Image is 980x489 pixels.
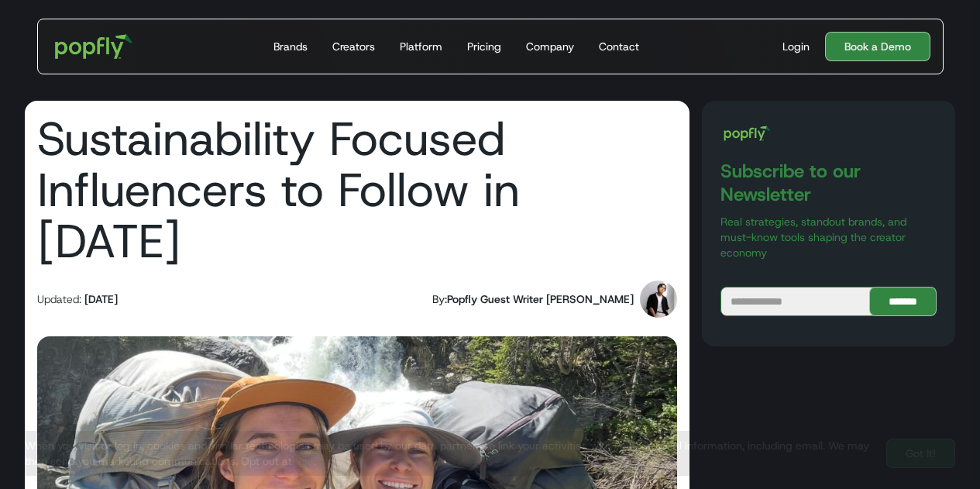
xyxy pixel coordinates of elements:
div: Login [782,39,810,54]
a: Got It! [886,439,955,468]
div: Updated: [37,291,81,307]
form: Blog Subscribe [720,287,937,316]
div: Contact [599,39,639,54]
p: Real strategies, standout brands, and must-know tools shaping the creator economy [720,214,937,260]
h1: Sustainability Focused Influencers to Follow in [DATE] [37,113,677,267]
a: Contact [593,19,645,74]
div: Pricing [467,39,501,54]
a: Company [520,19,580,74]
a: Platform [394,19,449,74]
a: Brands [267,19,314,74]
a: Creators [326,19,381,74]
a: Pricing [461,19,507,74]
div: Company [526,39,574,54]
div: Brands [273,39,308,54]
div: When you visit or log in, cookies and similar technologies may be used by our data partners to li... [25,438,874,469]
div: Popfly Guest Writer [PERSON_NAME] [447,291,634,307]
div: Creators [332,39,375,54]
a: home [44,23,144,70]
div: [DATE] [84,291,118,307]
div: By: [432,291,447,307]
a: here [292,454,314,468]
a: Book a Demo [825,32,930,61]
div: Platform [400,39,442,54]
a: Login [776,39,816,54]
h3: Subscribe to our Newsletter [720,160,937,206]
